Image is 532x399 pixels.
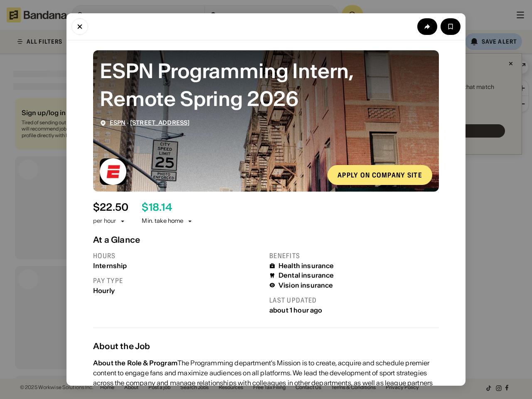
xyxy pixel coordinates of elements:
[93,262,263,270] div: Internship
[71,18,88,35] button: Close
[93,276,263,285] div: Pay type
[100,158,126,185] img: ESPN logo
[278,262,334,270] div: Health insurance
[337,172,422,178] div: Apply on company site
[269,296,439,305] div: Last updated
[110,119,126,126] a: ESPN
[93,287,263,295] div: Hourly
[93,202,128,214] div: $ 22.50
[93,251,263,260] div: Hours
[269,251,439,260] div: Benefits
[93,217,116,225] div: per hour
[93,341,439,351] div: About the Job
[278,271,334,279] div: Dental insurance
[93,235,439,245] div: At a Glance
[269,306,439,314] div: about 1 hour ago
[110,119,190,126] div: ·
[142,217,193,225] div: Min. take home
[278,281,333,289] div: Vision insurance
[142,202,172,214] div: $ 18.14
[100,57,432,113] div: ESPN Programming Intern, Remote Spring 2026
[93,359,177,367] div: About the Role & Program
[130,119,190,126] a: [STREET_ADDRESS]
